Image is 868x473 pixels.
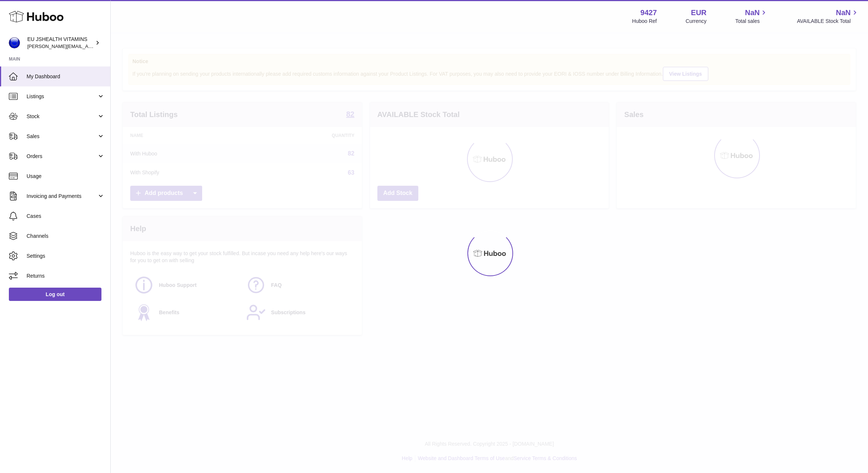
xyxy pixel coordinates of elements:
[735,18,768,25] span: Total sales
[836,8,851,18] span: NaN
[27,73,105,80] span: My Dashboard
[691,8,706,18] strong: EUR
[9,37,20,48] img: laura@jessicasepel.com
[797,18,859,25] span: AVAILABLE Stock Total
[745,8,760,18] span: NaN
[686,18,707,25] div: Currency
[27,43,148,49] span: [PERSON_NAME][EMAIL_ADDRESS][DOMAIN_NAME]
[735,8,768,25] a: NaN Total sales
[27,193,97,200] span: Invoicing and Payments
[9,288,101,301] a: Log out
[27,36,94,50] div: EU JSHEALTH VITAMINS
[640,8,657,18] strong: 9427
[27,233,105,240] span: Channels
[632,18,657,25] div: Huboo Ref
[27,113,97,120] span: Stock
[27,253,105,260] span: Settings
[27,93,97,100] span: Listings
[27,213,105,220] span: Cases
[27,173,105,180] span: Usage
[797,8,859,25] a: NaN AVAILABLE Stock Total
[27,133,97,140] span: Sales
[27,153,97,160] span: Orders
[27,273,105,280] span: Returns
